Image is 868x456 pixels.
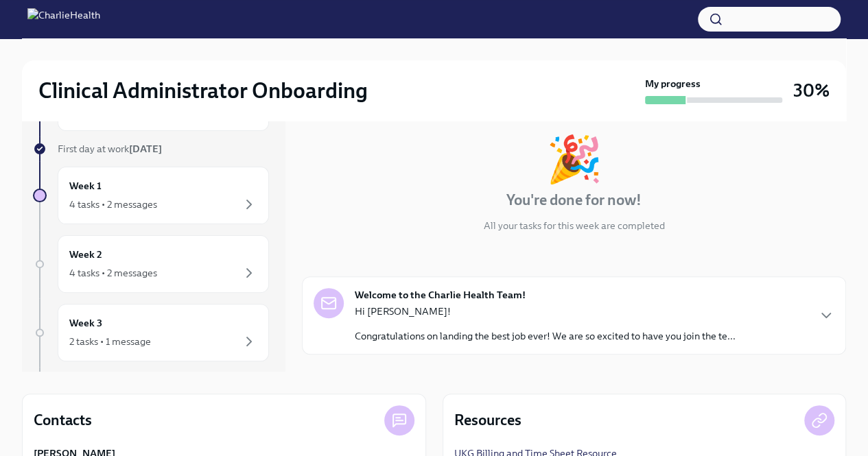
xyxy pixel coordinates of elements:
[355,329,736,343] p: Congratulations on landing the best job ever! We are so excited to have you join the te...
[27,8,100,30] img: CharlieHealth
[58,143,162,155] span: First day at work
[33,304,269,361] a: Week 32 tasks • 1 message
[355,304,736,318] p: Hi [PERSON_NAME]!
[33,235,269,293] a: Week 24 tasks • 2 messages
[454,410,521,431] h4: Resources
[69,178,102,193] h6: Week 1
[793,78,830,103] h3: 30%
[33,167,269,224] a: Week 14 tasks • 2 messages
[69,266,157,280] div: 4 tasks • 2 messages
[34,410,92,431] h4: Contacts
[69,247,102,262] h6: Week 2
[69,197,157,211] div: 4 tasks • 2 messages
[38,77,368,104] h2: Clinical Administrator Onboarding
[355,288,526,302] strong: Welcome to the Charlie Health Team!
[129,143,162,155] strong: [DATE]
[506,190,642,211] h4: You're done for now!
[69,315,102,331] h6: Week 3
[645,77,701,91] strong: My progress
[484,219,665,232] p: All your tasks for this week are completed
[546,136,602,182] div: 🎉
[33,142,269,156] a: First day at work[DATE]
[69,335,151,348] div: 2 tasks • 1 message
